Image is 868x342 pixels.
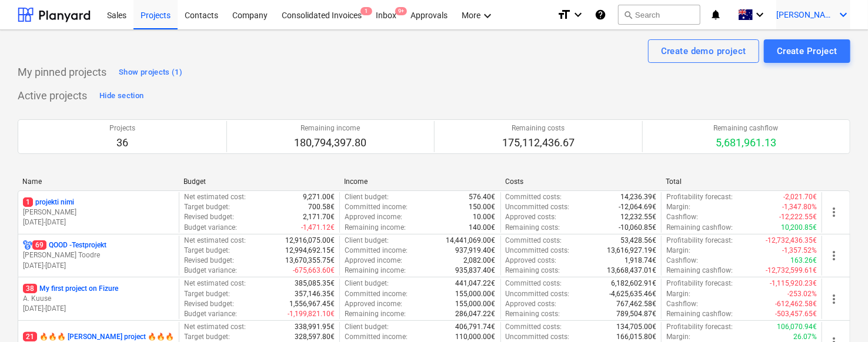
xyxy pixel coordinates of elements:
span: 9+ [395,7,407,15]
div: Budget [183,177,335,186]
p: 26.07% [793,332,817,342]
p: Budget variance : [184,309,237,319]
p: Remaining income [294,123,366,133]
p: 767,462.58€ [616,299,656,309]
div: Show projects (1) [119,66,182,79]
p: -12,064.69€ [619,202,656,212]
p: 36 [109,136,135,150]
p: Net estimated cost : [184,236,246,246]
p: 338,991.95€ [295,322,335,332]
p: 13,670,355.75€ [285,256,335,266]
i: keyboard_arrow_down [480,9,495,23]
p: 155,000.00€ [456,289,496,299]
p: 10.00€ [473,212,496,222]
p: Approved income : [345,212,402,222]
p: 12,232.55€ [620,212,656,222]
p: My first project on Fizure [23,284,118,294]
p: -1,115,920.23€ [770,279,817,289]
p: Revised budget : [184,212,234,222]
p: 789,504.87€ [616,309,656,319]
p: Remaining cashflow [714,123,779,133]
span: more_vert [827,249,841,263]
p: Net estimated cost : [184,279,246,289]
p: Revised budget : [184,299,234,309]
p: [PERSON_NAME] Toodre [23,250,174,260]
p: Approved costs : [506,212,557,222]
p: Remaining costs : [506,223,560,233]
p: Uncommitted costs : [506,289,570,299]
p: Margin : [666,289,690,299]
p: 2,082.00€ [464,256,496,266]
i: Knowledge base [595,8,606,22]
p: Margin : [666,202,690,212]
p: Committed income : [345,289,408,299]
p: Uncommitted costs : [506,246,570,256]
p: -612,462.58€ [775,299,817,309]
p: -1,357.52% [782,246,817,256]
p: 14,236.39€ [620,192,656,202]
p: Remaining costs : [506,266,560,276]
p: Committed income : [345,202,408,212]
i: keyboard_arrow_down [836,8,850,22]
p: Approved income : [345,299,402,309]
span: 1 [360,7,372,15]
span: 1 [23,197,33,207]
p: 328,597.80€ [295,332,335,342]
span: search [623,10,633,19]
p: Remaining income : [345,309,406,319]
p: Remaining cashflow : [666,266,733,276]
p: Profitability forecast : [666,236,733,246]
span: [PERSON_NAME] [776,10,835,19]
p: -503,457.65€ [775,309,817,319]
p: Committed income : [345,332,408,342]
p: QOOD - Testprojekt [32,240,106,250]
p: Target budget : [184,202,230,212]
p: 🔥🔥🔥 [PERSON_NAME] project 🔥🔥🔥 [23,332,174,342]
div: 38My first project on FizureA. Kuuse[DATE]-[DATE] [23,284,174,314]
span: 21 [23,332,37,341]
p: 166,015.80€ [616,332,656,342]
p: Cashflow : [666,299,698,309]
p: 150.00€ [469,202,496,212]
p: 286,047.22€ [456,309,496,319]
p: 12,994,692.15€ [285,246,335,256]
p: [DATE] - [DATE] [23,304,174,314]
p: 385,085.35€ [295,279,335,289]
p: 576.40€ [469,192,496,202]
p: Uncommitted costs : [506,202,570,212]
p: 2,171.70€ [303,212,335,222]
p: Approved costs : [506,299,557,309]
p: 6,182,602.91€ [611,279,656,289]
p: Revised budget : [184,256,234,266]
p: Committed costs : [506,279,562,289]
i: notifications [710,8,722,22]
span: more_vert [827,205,841,219]
p: Target budget : [184,332,230,342]
p: Profitability forecast : [666,192,733,202]
p: 140.00€ [469,223,496,233]
p: -10,060.85€ [619,223,656,233]
p: Remaining income : [345,223,406,233]
p: 935,837.40€ [456,266,496,276]
p: Remaining cashflow : [666,309,733,319]
button: Create demo project [648,39,759,63]
p: Budget variance : [184,223,237,233]
i: keyboard_arrow_down [571,8,585,22]
p: -12,222.55€ [779,212,817,222]
p: Budget variance : [184,266,237,276]
p: Uncommitted costs : [506,332,570,342]
p: 180,794,397.80 [294,136,366,150]
p: projekti nimi [23,197,74,207]
p: 406,791.74€ [456,322,496,332]
div: Income [344,177,496,186]
p: Committed costs : [506,322,562,332]
p: 175,112,436.67 [502,136,575,150]
div: 69QOOD -Testprojekt[PERSON_NAME] Toodre[DATE]-[DATE] [23,240,174,270]
p: My pinned projects [18,65,106,79]
p: -1,471.12€ [301,223,335,233]
p: Approved costs : [506,256,557,266]
p: 12,916,075.00€ [285,236,335,246]
p: Net estimated cost : [184,192,246,202]
p: 1,918.74€ [625,256,656,266]
p: Client budget : [345,322,389,332]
